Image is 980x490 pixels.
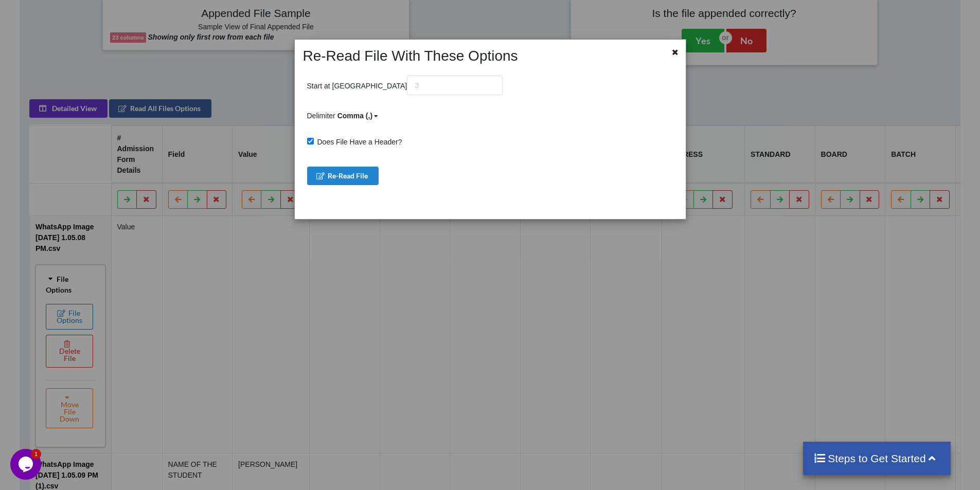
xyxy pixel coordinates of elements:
iframe: chat widget [10,449,43,480]
p: Start at [GEOGRAPHIC_DATA] [307,76,503,95]
h2: Re-Read File With These Options [298,47,650,65]
input: 3 [407,76,503,95]
span: Does File Have a Header? [314,138,402,146]
button: Re-Read File [307,167,379,185]
h4: Steps to Get Started [813,452,940,465]
div: Comma (,) [337,111,372,121]
span: Delimiter [307,112,380,120]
